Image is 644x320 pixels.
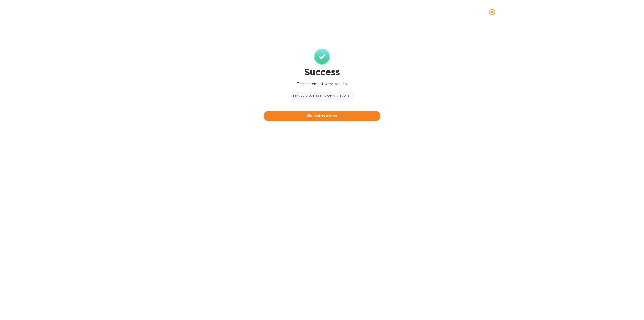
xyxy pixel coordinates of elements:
h1: Success [264,67,380,77]
span: Go to invoices [268,113,376,119]
span: [EMAIL_ADDRESS][DOMAIN_NAME] [293,94,351,97]
button: Go toinvoices [264,111,380,121]
button: close [486,6,498,18]
p: The statement were sent to [264,81,380,87]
